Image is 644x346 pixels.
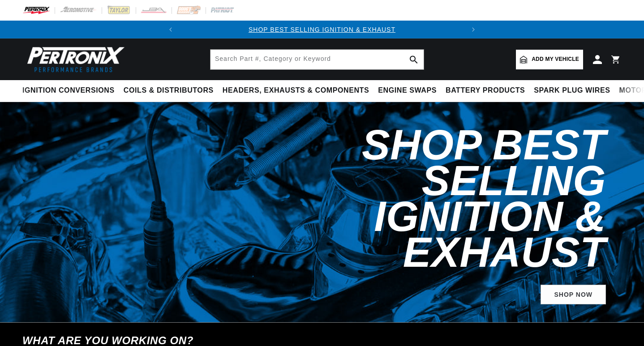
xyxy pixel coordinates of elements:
input: Search Part #, Category or Keyword [210,50,424,69]
img: Pertronix [22,44,125,75]
div: 1 of 2 [180,25,464,34]
a: SHOP BEST SELLING IGNITION & EXHAUST [249,26,395,33]
summary: Engine Swaps [374,80,441,101]
h2: Shop Best Selling Ignition & Exhaust [223,127,606,270]
a: SHOP NOW [541,285,606,305]
summary: Ignition Conversions [22,80,119,101]
summary: Coils & Distributors [119,80,218,101]
button: Translation missing: en.sections.announcements.previous_announcement [162,21,180,38]
span: Headers, Exhausts & Components [223,86,369,95]
div: Announcement [180,25,464,34]
summary: Spark Plug Wires [529,80,614,101]
span: Coils & Distributors [124,86,214,95]
button: search button [404,50,424,69]
span: Spark Plug Wires [534,86,610,95]
span: Add my vehicle [532,55,579,64]
button: Translation missing: en.sections.announcements.next_announcement [464,21,482,38]
span: Battery Products [446,86,525,95]
span: Engine Swaps [378,86,437,95]
summary: Headers, Exhausts & Components [218,80,374,101]
span: Ignition Conversions [22,86,115,95]
a: Add my vehicle [516,50,583,69]
summary: Battery Products [441,80,529,101]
